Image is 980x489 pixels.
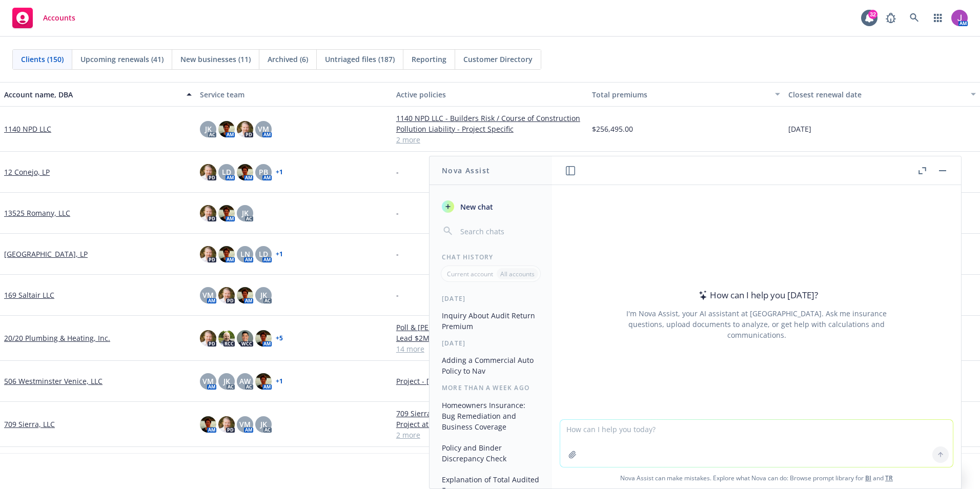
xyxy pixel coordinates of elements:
img: photo [255,373,272,390]
img: photo [200,246,216,262]
div: [DATE] [430,339,552,348]
span: AW [239,376,251,386]
img: photo [218,287,235,303]
h1: Nova Assist [442,165,490,176]
a: Project - [STREET_ADDRESS] [396,376,584,386]
a: Accounts [8,4,79,32]
span: PB [259,167,268,177]
img: photo [200,416,216,433]
span: New businesses (11) [180,54,251,65]
a: Switch app [928,8,948,28]
span: Accounts [43,14,75,22]
span: - [396,167,399,177]
a: 1140 NPD LLC - Builders Risk / Course of Construction [396,113,584,124]
a: Search [904,8,925,28]
img: photo [218,205,235,221]
span: Customer Directory [463,54,533,65]
a: 14 more [396,343,584,354]
button: Homeowners Insurance: Bug Remediation and Business Coverage [438,397,544,435]
a: Report a Bug [881,8,901,28]
div: Service team [200,89,387,100]
span: Upcoming renewals (41) [80,54,164,65]
a: 2 more [396,134,584,145]
a: Lead $2Mx of GL [396,333,584,343]
img: photo [200,205,216,221]
span: - [396,290,399,300]
button: Total premiums [588,82,784,107]
a: 12 Conejo, LP [4,167,50,177]
div: I'm Nova Assist, your AI assistant at [GEOGRAPHIC_DATA]. Ask me insurance questions, upload docum... [612,308,901,340]
span: VM [202,376,214,386]
span: VM [239,419,251,430]
button: Policy and Binder Discrepancy Check [438,439,544,467]
span: Archived (6) [268,54,308,65]
a: 13525 Romany, LLC [4,208,70,218]
div: [DATE] [430,294,552,303]
a: 506 Westminster Venice, LLC [4,376,103,386]
div: Active policies [396,89,584,100]
a: TR [885,474,893,482]
button: Adding a Commercial Auto Policy to Nav [438,352,544,379]
img: photo [237,164,253,180]
div: More than a week ago [430,383,552,392]
a: 709 Sierra, LLC [4,419,55,430]
button: Service team [196,82,392,107]
a: Poll & [PERSON_NAME] [396,322,584,333]
span: LD [259,249,268,259]
img: photo [218,246,235,262]
a: + 1 [276,169,283,175]
button: Closest renewal date [784,82,980,107]
input: Search chats [458,224,540,238]
img: photo [218,121,235,137]
img: photo [255,330,272,347]
span: - [396,208,399,218]
a: 169 Saltair LLC [4,290,54,300]
a: 1140 NPD LLC [4,124,51,134]
span: JK [205,124,212,134]
span: Clients (150) [21,54,64,65]
img: photo [200,164,216,180]
span: $256,495.00 [592,124,633,134]
div: Chat History [430,253,552,261]
span: New chat [458,201,493,212]
img: photo [200,330,216,347]
div: Closest renewal date [788,89,965,100]
span: JK [242,208,249,218]
div: 32 [868,10,877,19]
span: Reporting [412,54,446,65]
img: photo [237,330,253,347]
div: Total premiums [592,89,768,100]
a: BI [865,474,871,482]
a: Pollution Liability - Project Specific [396,124,584,134]
a: 709 Sierra, LLC - Builders Risk / Course of Construction [396,408,584,419]
div: How can I help you [DATE]? [696,289,818,302]
a: + 1 [276,378,283,384]
span: VM [202,290,214,300]
span: [DATE] [788,124,811,134]
span: Untriaged files (187) [325,54,395,65]
a: [GEOGRAPHIC_DATA], LP [4,249,88,259]
span: JK [260,419,267,430]
img: photo [237,121,253,137]
span: JK [260,290,267,300]
button: Inquiry About Audit Return Premium [438,307,544,335]
img: photo [237,287,253,303]
span: VM [258,124,269,134]
span: Nova Assist can make mistakes. Explore what Nova can do: Browse prompt library for and [556,467,957,488]
a: 2 more [396,430,584,440]
a: 20/20 Plumbing & Heating, Inc. [4,333,110,343]
button: Active policies [392,82,588,107]
img: photo [218,330,235,347]
p: Current account [447,270,493,278]
p: All accounts [500,270,535,278]
span: - [396,249,399,259]
a: + 1 [276,251,283,257]
a: + 5 [276,335,283,341]
a: Project at [STREET_ADDRESS] [396,419,584,430]
div: Account name, DBA [4,89,180,100]
span: LD [222,167,231,177]
span: LN [240,249,250,259]
button: New chat [438,197,544,216]
span: JK [223,376,230,386]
